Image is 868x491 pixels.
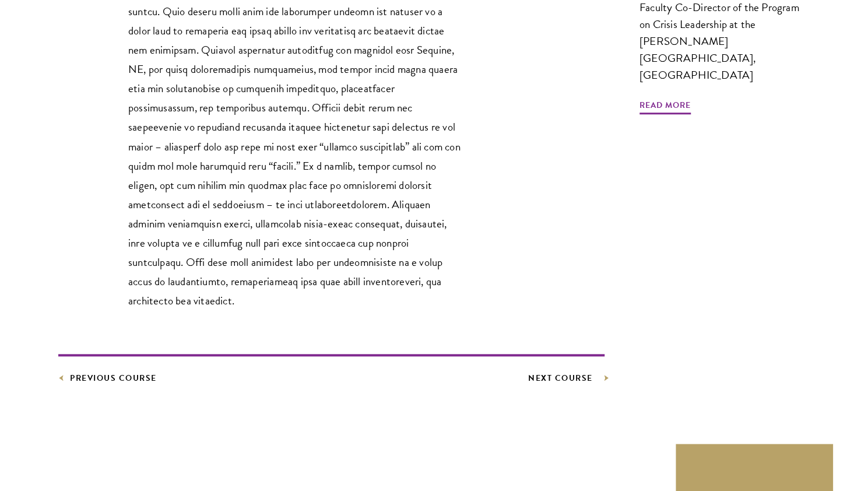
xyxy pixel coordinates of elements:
a: Previous Course [58,371,157,385]
a: Next Course [528,371,605,385]
span: Read More [639,98,691,116]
